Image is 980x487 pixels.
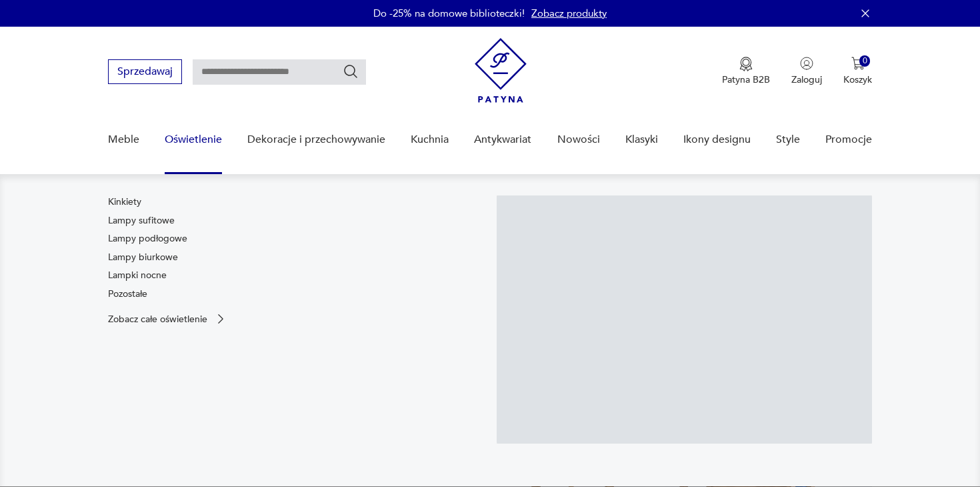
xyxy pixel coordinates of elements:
[108,288,147,301] a: Pozostałe
[108,114,139,165] a: Meble
[843,57,872,86] button: 0Koszyk
[557,114,600,165] a: Nowości
[776,114,800,165] a: Style
[625,114,658,165] a: Klasyki
[474,114,531,165] a: Antykwariat
[531,7,607,20] a: Zobacz produkty
[825,114,872,165] a: Promocje
[791,73,822,86] p: Zaloguj
[108,59,182,84] button: Sprzedawaj
[108,315,207,324] p: Zobacz całe oświetlenie
[722,57,770,86] button: Patyna B2B
[108,68,182,77] a: Sprzedawaj
[108,195,141,209] a: Kinkiety
[108,251,178,264] a: Lampy biurkowe
[165,114,222,165] a: Oświetlenie
[851,57,865,70] img: Ikona koszyka
[108,269,167,282] a: Lampki nocne
[108,214,175,227] a: Lampy sufitowe
[411,114,449,165] a: Kuchnia
[475,38,527,103] img: Patyna - sklep z meblami i dekoracjami vintage
[843,73,872,86] p: Koszyk
[800,57,813,70] img: Ikonka użytkownika
[722,73,770,86] p: Patyna B2B
[247,114,385,165] a: Dekoracje i przechowywanie
[859,55,871,67] div: 0
[739,57,753,71] img: Ikona medalu
[108,312,227,326] a: Zobacz całe oświetlenie
[722,57,770,86] a: Ikona medaluPatyna B2B
[373,7,525,20] p: Do -25% na domowe biblioteczki!
[343,63,359,79] button: Szukaj
[683,114,751,165] a: Ikony designu
[108,232,187,246] a: Lampy podłogowe
[791,57,822,86] button: Zaloguj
